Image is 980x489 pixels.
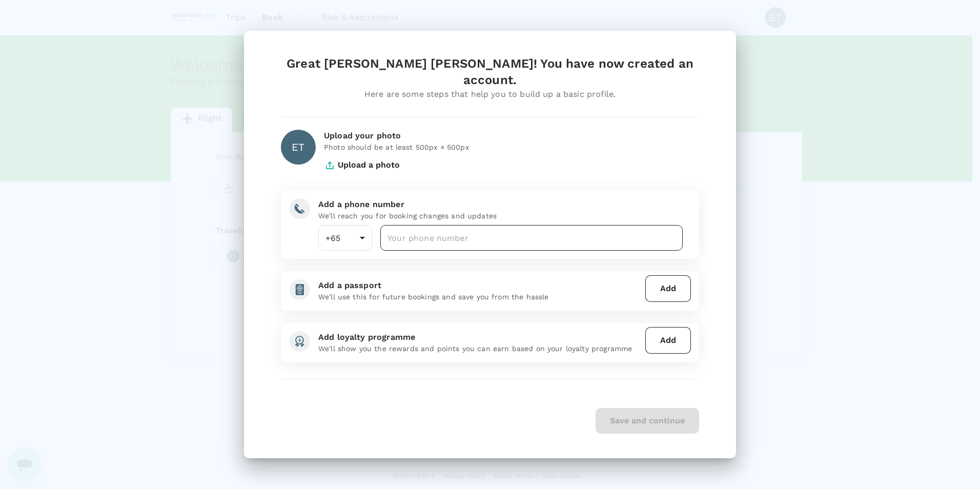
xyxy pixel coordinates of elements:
[645,275,691,302] button: Add
[289,331,310,352] img: add-loyalty
[281,55,699,88] div: Great [PERSON_NAME] [PERSON_NAME]! You have now created an account.
[325,233,340,243] span: +65
[645,327,691,354] button: Add
[318,198,683,211] div: Add a phone number
[281,130,316,165] div: ET
[318,292,641,302] p: We'll use this for future bookings and save you from the hassle
[380,225,683,251] input: Your phone number
[318,331,641,343] div: Add loyalty programme
[289,279,310,300] img: add-passport
[324,152,400,178] button: Upload a photo
[324,142,699,152] p: Photo should be at least 500px × 500px
[318,225,372,251] div: +65
[289,198,310,219] img: add-phone-number
[318,211,683,221] p: We'll reach you for booking changes and updates
[324,130,699,142] div: Upload your photo
[318,343,641,354] p: We'll show you the rewards and points you can earn based on your loyalty programme
[281,88,699,100] div: Here are some steps that help you to build up a basic profile.
[318,279,641,292] div: Add a passport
